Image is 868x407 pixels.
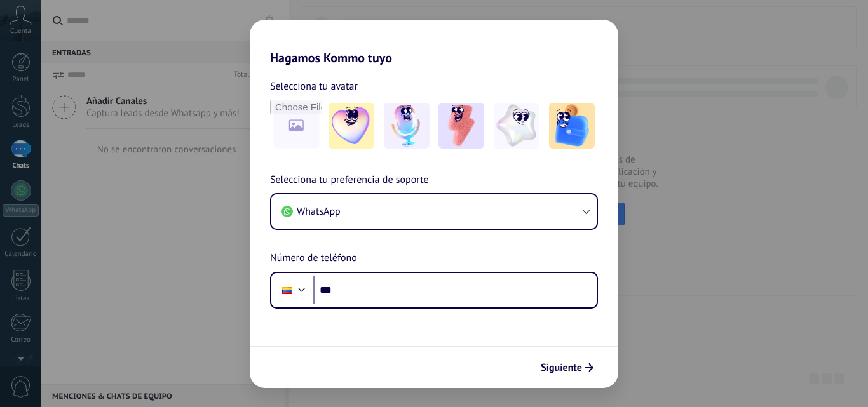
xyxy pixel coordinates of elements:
img: -2.jpeg [384,103,430,149]
span: Siguiente [541,363,582,372]
span: WhatsApp [297,205,341,218]
span: Selecciona tu avatar [270,78,358,95]
button: WhatsApp [271,194,597,229]
img: -5.jpeg [549,103,595,149]
div: Colombia: + 57 [275,277,299,304]
button: Siguiente [535,357,599,378]
img: -3.jpeg [438,103,484,149]
span: Selecciona tu preferencia de soporte [270,172,429,189]
h2: Hagamos Kommo tuyo [250,20,618,65]
span: Número de teléfono [270,250,357,267]
img: -1.jpeg [329,103,374,149]
img: -4.jpeg [494,103,539,149]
